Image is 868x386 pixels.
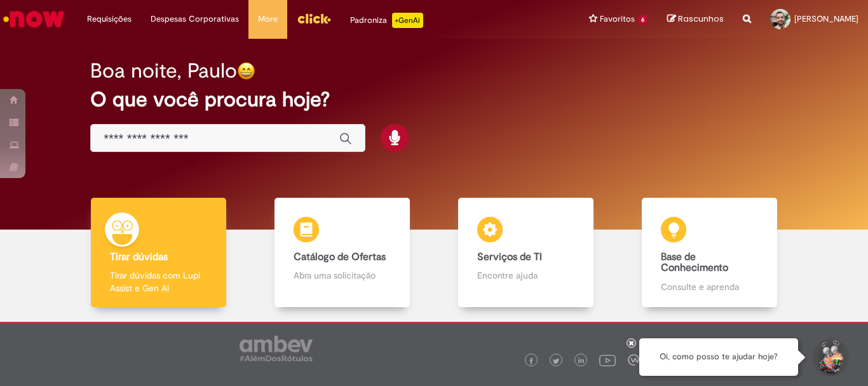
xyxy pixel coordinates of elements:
[90,88,778,111] h2: O que você procura hoje?
[528,358,534,364] img: logo_footer_facebook.png
[297,9,331,28] img: click_logo_yellow_360x200.png
[678,13,724,25] span: Rascunhos
[639,338,798,376] div: Oi, como posso te ajudar hoje?
[294,269,390,282] p: Abra uma solicitação
[67,198,250,308] a: Tirar dúvidas Tirar dúvidas com Lupi Assist e Gen Ai
[350,13,423,28] div: Padroniza
[618,198,801,308] a: Base de Conhecimento Consulte e aprenda
[661,280,757,293] p: Consulte e aprenda
[110,269,207,294] p: Tirar dúvidas com Lupi Assist e Gen Ai
[477,251,542,263] b: Serviços de TI
[578,357,585,365] img: logo_footer_linkedin.png
[294,251,386,263] b: Catálogo de Ofertas
[392,13,423,28] p: +GenAi
[110,251,168,263] b: Tirar dúvidas
[90,60,237,82] h2: Boa noite, Paulo
[794,13,858,24] span: [PERSON_NAME]
[661,251,728,275] b: Base de Conhecimento
[599,352,616,368] img: logo_footer_youtube.png
[237,62,255,80] img: happy-face.png
[87,13,132,25] span: Requisições
[477,269,574,282] p: Encontre ajuda
[151,13,239,25] span: Despesas Corporativas
[628,354,639,366] img: logo_footer_workplace.png
[250,198,434,308] a: Catálogo de Ofertas Abra uma solicitação
[600,13,635,25] span: Favoritos
[637,15,648,25] span: 6
[667,13,724,25] a: Rascunhos
[434,198,618,308] a: Serviços de TI Encontre ajuda
[240,336,313,361] img: logo_footer_ambev_rotulo_gray.png
[553,358,559,364] img: logo_footer_twitter.png
[1,6,67,32] img: ServiceNow
[811,338,849,376] button: Iniciar Conversa de Suporte
[258,13,278,25] span: More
